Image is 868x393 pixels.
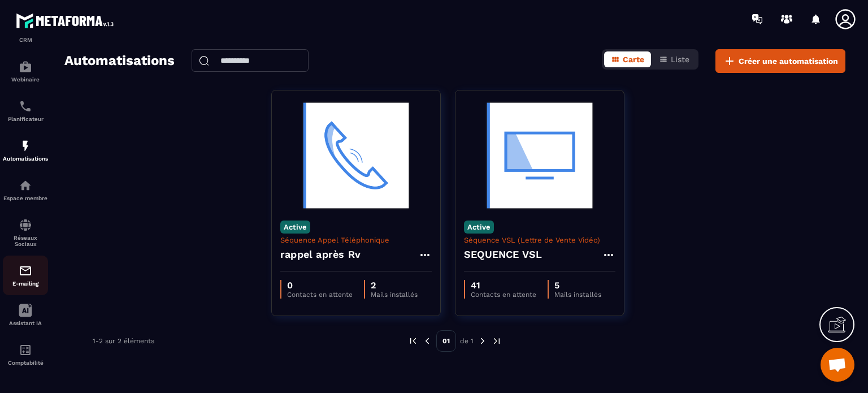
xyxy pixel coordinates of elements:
[492,336,502,346] img: next
[604,51,651,67] button: Carte
[3,37,48,43] p: CRM
[739,55,838,67] span: Créer une automatisation
[19,264,32,278] img: email
[19,218,32,232] img: social-network
[280,221,310,234] p: Active
[280,236,432,244] p: Séquence Appel Téléphonique
[3,131,48,170] a: automationsautomationsAutomatisations
[471,291,536,299] p: Contacts en attente
[3,116,48,122] p: Planificateur
[19,179,32,192] img: automations
[93,337,154,345] p: 1-2 sur 2 éléments
[280,99,432,212] img: automation-background
[3,210,48,256] a: social-networksocial-networkRéseaux Sociaux
[19,60,32,74] img: automations
[3,91,48,131] a: schedulerschedulerPlanificateur
[371,280,418,291] p: 2
[464,221,494,234] p: Active
[408,336,418,346] img: prev
[715,49,845,73] button: Créer une automatisation
[16,10,118,31] img: logo
[3,195,48,201] p: Espace membre
[3,256,48,295] a: emailemailE-mailing
[3,76,48,83] p: Webinaire
[460,336,474,346] p: de 1
[422,336,432,346] img: prev
[464,247,542,262] h4: SEQUENCE VSL
[3,360,48,366] p: Comptabilité
[280,247,361,262] h4: rappel après Rv
[3,335,48,374] a: accountantaccountantComptabilité
[471,280,536,291] p: 41
[3,170,48,210] a: automationsautomationsEspace membre
[464,236,615,244] p: Séquence VSL (Lettre de Vente Vidéo)
[371,291,418,299] p: Mails installés
[554,280,601,291] p: 5
[821,348,854,382] div: Ouvrir le chat
[3,320,48,326] p: Assistant IA
[623,55,644,64] span: Carte
[19,139,32,153] img: automations
[287,291,353,299] p: Contacts en attente
[436,330,456,352] p: 01
[3,51,48,91] a: automationsautomationsWebinaire
[3,235,48,247] p: Réseaux Sociaux
[3,280,48,287] p: E-mailing
[554,291,601,299] p: Mails installés
[19,343,32,357] img: accountant
[64,49,175,73] h2: Automatisations
[671,55,689,64] span: Liste
[3,295,48,335] a: Assistant IA
[3,156,48,162] p: Automatisations
[464,99,615,212] img: automation-background
[478,336,488,346] img: next
[287,280,353,291] p: 0
[19,100,32,113] img: scheduler
[652,51,696,67] button: Liste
